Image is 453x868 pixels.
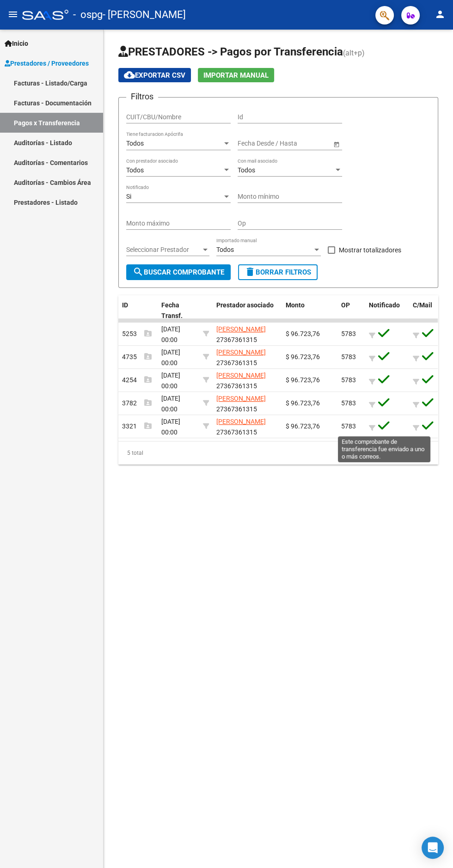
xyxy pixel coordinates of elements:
[124,69,135,80] mat-icon: cloud_download
[422,837,444,859] div: Open Intercom Messenger
[118,45,343,58] span: PRESTADORES -> Pagos por Transferencia
[161,372,180,390] span: [DATE] 00:00
[216,395,266,402] span: [PERSON_NAME]
[122,422,152,430] span: 3321
[118,441,438,465] div: 5 total
[122,399,152,407] span: 3782
[161,325,180,343] span: [DATE] 00:00
[409,295,453,326] datatable-header-cell: C/Mail
[245,268,311,276] span: Borrar Filtros
[286,353,320,361] span: $ 96.723,76
[435,9,446,20] mat-icon: person
[286,376,320,384] span: $ 96.723,76
[216,372,266,379] span: [PERSON_NAME]
[337,295,365,326] datatable-header-cell: OP
[122,330,152,337] span: 5253
[331,139,341,149] button: Open calendar
[369,301,400,309] span: Notificado
[161,395,180,413] span: [DATE] 00:00
[158,295,199,326] datatable-header-cell: Fecha Transf.
[286,301,305,309] span: Monto
[286,399,320,407] span: $ 96.723,76
[216,418,266,425] span: [PERSON_NAME]
[282,295,337,326] datatable-header-cell: Monto
[286,422,320,430] span: $ 96.723,76
[161,348,180,367] span: [DATE] 00:00
[73,5,103,25] span: - ospg
[7,9,18,20] mat-icon: menu
[286,330,320,337] span: $ 96.723,76
[126,166,144,174] span: Todos
[161,418,180,436] span: [DATE] 00:00
[413,301,432,309] span: C/Mail
[238,264,318,280] button: Borrar Filtros
[216,348,266,356] span: [PERSON_NAME]
[365,295,409,326] datatable-header-cell: Notificado
[216,301,274,309] span: Prestador asociado
[279,140,324,147] input: Fecha fin
[216,348,266,367] span: 27367361315
[343,49,365,57] span: (alt+p)
[118,295,158,326] datatable-header-cell: ID
[5,58,89,68] span: Prestadores / Proveedores
[216,325,266,343] span: 27367361315
[122,301,128,309] span: ID
[339,245,401,256] span: Mostrar totalizadores
[216,372,266,390] span: 27367361315
[161,301,183,319] span: Fecha Transf.
[203,71,269,79] span: Importar Manual
[103,5,186,25] span: - [PERSON_NAME]
[216,325,266,333] span: [PERSON_NAME]
[238,166,255,174] span: Todos
[216,246,234,253] span: Todos
[126,140,144,147] span: Todos
[341,399,356,407] span: 5783
[124,71,185,79] span: Exportar CSV
[213,295,282,326] datatable-header-cell: Prestador asociado
[341,376,356,384] span: 5783
[122,353,152,361] span: 4735
[216,418,266,436] span: 27367361315
[133,268,224,276] span: Buscar Comprobante
[126,264,231,280] button: Buscar Comprobante
[245,266,256,277] mat-icon: delete
[126,193,131,200] span: Si
[118,68,191,82] button: Exportar CSV
[198,68,274,82] button: Importar Manual
[133,266,144,277] mat-icon: search
[122,376,152,384] span: 4254
[341,301,350,309] span: OP
[341,422,356,430] span: 5783
[341,353,356,361] span: 5783
[126,90,158,103] h3: Filtros
[5,38,28,49] span: Inicio
[216,395,266,413] span: 27367361315
[126,246,201,254] span: Seleccionar Prestador
[341,330,356,337] span: 5783
[238,140,271,147] input: Fecha inicio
